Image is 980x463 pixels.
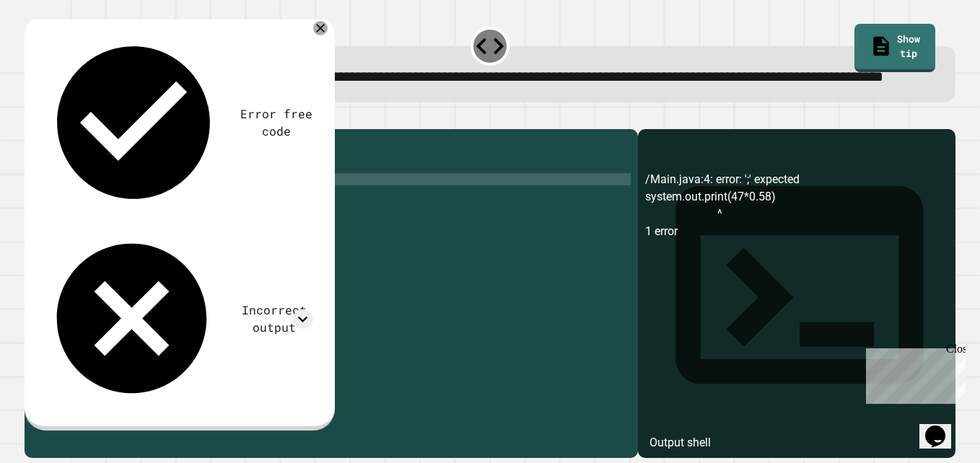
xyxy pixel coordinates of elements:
div: /Main.java:4: error: ';' expected system.out.print(47*0.58) ^ 1 error [645,171,948,458]
div: Chat with us now!Close [6,6,100,92]
iframe: chat widget [919,405,966,449]
a: Show tip [854,24,935,71]
div: Error free code [240,105,313,141]
iframe: chat widget [860,343,966,404]
div: Incorrect output [236,301,312,337]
